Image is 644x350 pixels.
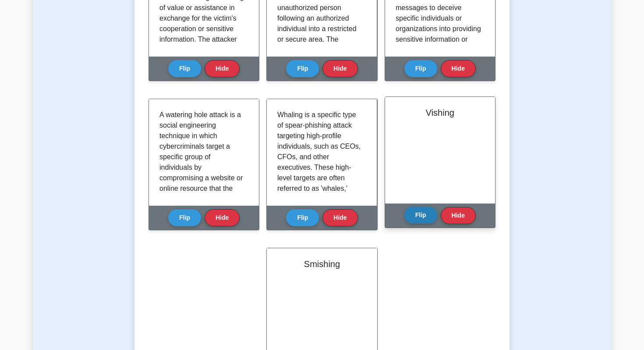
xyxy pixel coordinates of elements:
h2: Vishing [396,107,485,118]
button: Flip [168,209,201,226]
h2: Smishing [277,259,366,269]
button: Flip [404,207,437,224]
button: Flip [168,60,201,77]
button: Hide [441,207,476,224]
button: Flip [286,209,319,226]
button: Flip [404,60,437,77]
button: Hide [205,60,240,77]
button: Hide [322,209,357,226]
button: Flip [286,60,319,77]
button: Hide [322,60,357,77]
button: Hide [205,209,240,226]
button: Hide [441,60,476,77]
